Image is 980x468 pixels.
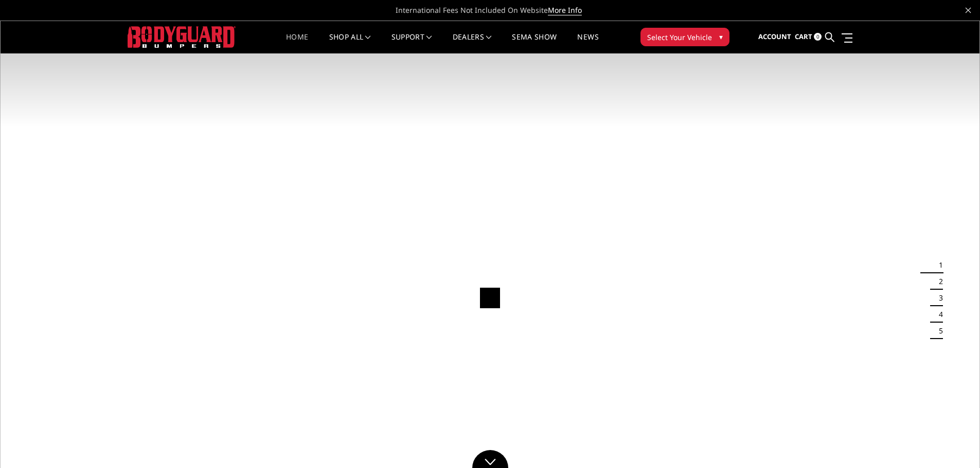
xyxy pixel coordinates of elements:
span: Account [758,32,791,41]
button: 2 of 5 [933,273,943,290]
span: 0 [814,33,822,41]
a: Home [286,33,308,53]
a: News [577,33,598,53]
span: Select Your Vehicle [647,32,712,43]
span: Cart [795,32,812,41]
a: More Info [548,5,582,15]
a: SEMA Show [512,33,557,53]
button: 4 of 5 [933,306,943,323]
span: ▾ [719,31,723,42]
a: Click to Down [472,450,508,468]
a: Account [758,23,791,51]
a: Support [391,33,432,53]
button: 3 of 5 [933,290,943,306]
button: Select Your Vehicle [640,28,729,46]
button: 5 of 5 [933,323,943,339]
a: shop all [329,33,371,53]
a: Cart 0 [795,23,822,51]
button: 1 of 5 [933,257,943,273]
a: Dealers [453,33,492,53]
img: BODYGUARD BUMPERS [128,26,236,47]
